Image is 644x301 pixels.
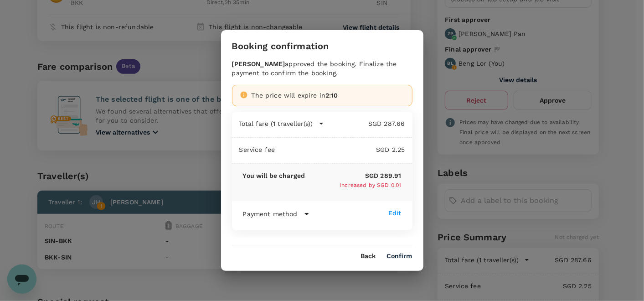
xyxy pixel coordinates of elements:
b: [PERSON_NAME] [232,60,285,67]
div: approved the booking. Finalize the payment to confirm the booking. [232,59,412,78]
p: Total fare (1 traveller(s)) [239,119,313,128]
p: Payment method [243,209,298,218]
p: SGD 289.91 [305,171,401,180]
button: Confirm [387,253,412,260]
button: Back [361,253,376,260]
button: Total fare (1 traveller(s)) [239,119,324,128]
div: The price will expire in [252,91,405,100]
span: Increased by SGD 0.01 [340,182,401,188]
span: 2:10 [325,92,338,99]
div: Edit [388,208,402,218]
h3: Booking confirmation [232,41,329,52]
p: SGD 2.25 [275,145,405,154]
p: You will be charged [243,171,305,180]
p: Service fee [239,145,275,154]
p: SGD 287.66 [324,119,405,128]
